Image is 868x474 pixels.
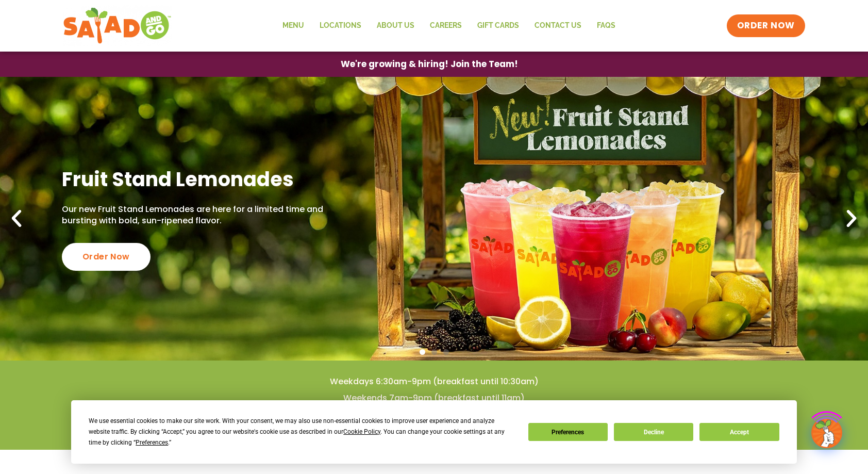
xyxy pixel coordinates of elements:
[5,207,28,230] div: Previous slide
[737,20,795,32] span: ORDER NOW
[527,14,589,38] a: Contact Us
[21,393,847,404] h4: Weekends 7am-9pm (breakfast until 11am)
[325,52,533,76] a: We're growing & hiring! Join the Team!
[699,423,779,441] button: Accept
[727,14,805,37] a: ORDER NOW
[312,14,369,38] a: Locations
[443,349,449,355] span: Go to slide 3
[62,204,328,227] p: Our new Fruit Stand Lemonades are here for a limited time and bursting with bold, sun-ripened fla...
[62,243,151,271] div: Order Now
[89,416,515,448] div: We use essential cookies to make our site work. With your consent, we may also use non-essential ...
[840,207,863,230] div: Next slide
[275,14,623,38] nav: Menu
[275,14,312,38] a: Menu
[63,5,172,46] img: new-SAG-logo-768×292
[422,14,470,38] a: Careers
[528,423,608,441] button: Preferences
[21,376,847,387] h4: Weekdays 6:30am-9pm (breakfast until 10:30am)
[341,60,518,69] span: We're growing & hiring! Join the Team!
[589,14,623,38] a: FAQs
[343,428,380,435] span: Cookie Policy
[71,400,797,464] div: Cookie Consent Prompt
[369,14,422,38] a: About Us
[431,349,437,355] span: Go to slide 2
[136,439,168,446] span: Preferences
[62,167,328,192] h2: Fruit Stand Lemonades
[420,349,425,355] span: Go to slide 1
[470,14,527,38] a: GIFT CARDS
[614,423,693,441] button: Decline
